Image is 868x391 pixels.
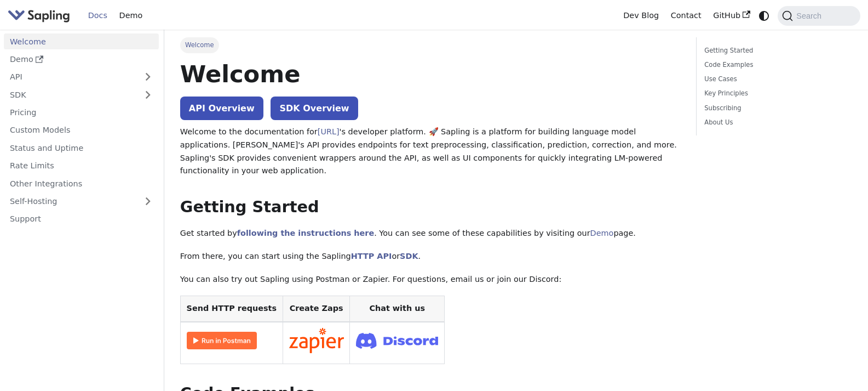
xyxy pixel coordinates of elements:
[4,194,159,209] a: Self-Hosting
[400,252,418,260] a: SDK
[113,7,148,24] a: Demo
[704,46,848,56] a: Getting Started
[4,175,159,191] a: Other Integrations
[4,69,137,85] a: API
[778,6,860,26] button: Search (Command+K)
[350,296,445,322] th: Chat with us
[180,126,680,178] p: Welcome to the documentation for 's developer platform. 🚀 Sapling is a platform for building lang...
[707,7,756,24] a: GitHub
[137,69,159,85] button: Expand sidebar category 'API'
[180,250,680,263] p: From there, you can start using the Sapling or .
[8,8,74,24] a: Sapling.aiSapling.ai
[8,8,70,24] img: Sapling.ai
[180,37,219,53] span: Welcome
[793,12,828,20] span: Search
[82,7,113,24] a: Docs
[665,7,708,24] a: Contact
[617,7,664,24] a: Dev Blog
[4,122,159,138] a: Custom Models
[271,97,358,120] a: SDK Overview
[704,74,848,84] a: Use Cases
[237,229,374,237] a: following the instructions here
[289,328,344,353] img: Connect in Zapier
[187,332,257,349] img: Run in Postman
[356,330,438,352] img: Join Discord
[4,87,137,103] a: SDK
[4,158,159,174] a: Rate Limits
[180,37,680,53] nav: Breadcrumbs
[318,127,340,136] a: [URL]
[180,227,680,240] p: Get started by . You can see some of these capabilities by visiting our page.
[4,33,159,49] a: Welcome
[180,97,263,120] a: API Overview
[180,197,680,217] h2: Getting Started
[283,296,350,322] th: Create Zaps
[4,105,159,121] a: Pricing
[180,273,680,286] p: You can also try out Sapling using Postman or Zapier. For questions, email us or join our Discord:
[590,229,614,237] a: Demo
[4,211,159,227] a: Support
[4,52,159,67] a: Demo
[756,8,772,24] button: Switch between dark and light mode (currently system mode)
[351,252,392,260] a: HTTP API
[704,117,848,128] a: About Us
[704,60,848,70] a: Code Examples
[137,87,159,103] button: Expand sidebar category 'SDK'
[704,103,848,114] a: Subscribing
[180,296,283,322] th: Send HTTP requests
[4,140,159,156] a: Status and Uptime
[704,88,848,99] a: Key Principles
[180,59,680,89] h1: Welcome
